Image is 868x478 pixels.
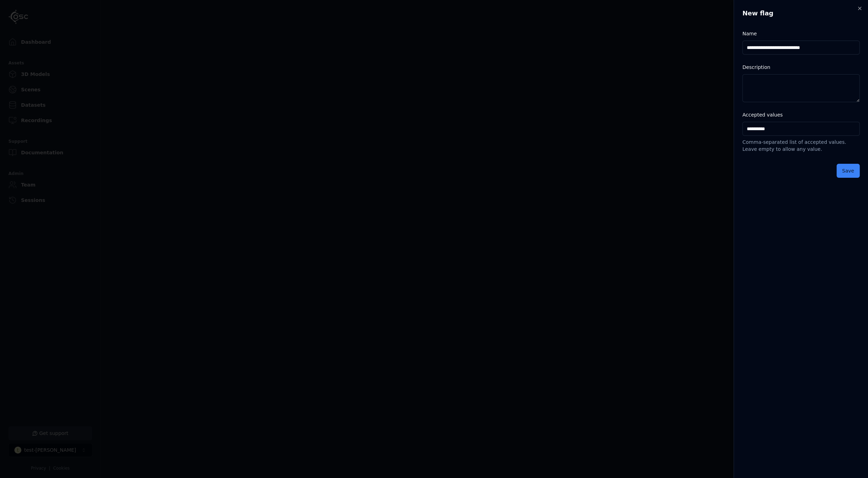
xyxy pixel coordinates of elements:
[742,31,757,36] label: Name
[742,139,860,153] p: Comma-separated list of accepted values. Leave empty to allow any value.
[742,8,860,18] h2: New flag
[742,64,770,70] label: Description
[742,112,783,118] label: Accepted values
[836,164,860,178] button: Save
